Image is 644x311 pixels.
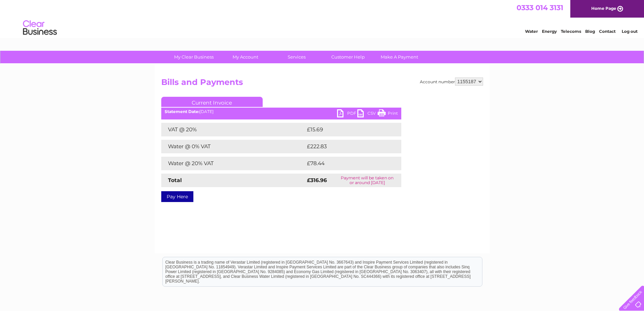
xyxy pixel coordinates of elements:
[517,3,563,12] a: 0333 014 3131
[161,140,305,153] td: Water @ 0% VAT
[585,29,595,34] a: Blog
[599,29,616,34] a: Contact
[161,123,305,136] td: VAT @ 20%
[269,51,325,63] a: Services
[305,123,387,136] td: £15.69
[161,191,193,202] a: Pay Here
[525,29,538,34] a: Water
[23,18,57,38] img: logo.png
[542,29,557,34] a: Energy
[165,109,199,114] b: Statement Date:
[337,109,357,119] a: PDF
[333,174,401,187] td: Payment will be taken on or around [DATE]
[168,177,182,183] strong: Total
[305,140,389,153] td: £222.83
[305,157,388,170] td: £78.44
[217,51,273,63] a: My Account
[420,77,483,86] div: Account number
[372,51,427,63] a: Make A Payment
[622,29,638,34] a: Log out
[161,77,483,90] h2: Bills and Payments
[161,157,305,170] td: Water @ 20% VAT
[357,109,378,119] a: CSV
[161,109,401,114] div: [DATE]
[307,177,327,183] strong: £316.96
[378,109,398,119] a: Print
[166,51,222,63] a: My Clear Business
[561,29,581,34] a: Telecoms
[161,97,263,107] a: Current Invoice
[163,4,482,33] div: Clear Business is a trading name of Verastar Limited (registered in [GEOGRAPHIC_DATA] No. 3667643...
[320,51,376,63] a: Customer Help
